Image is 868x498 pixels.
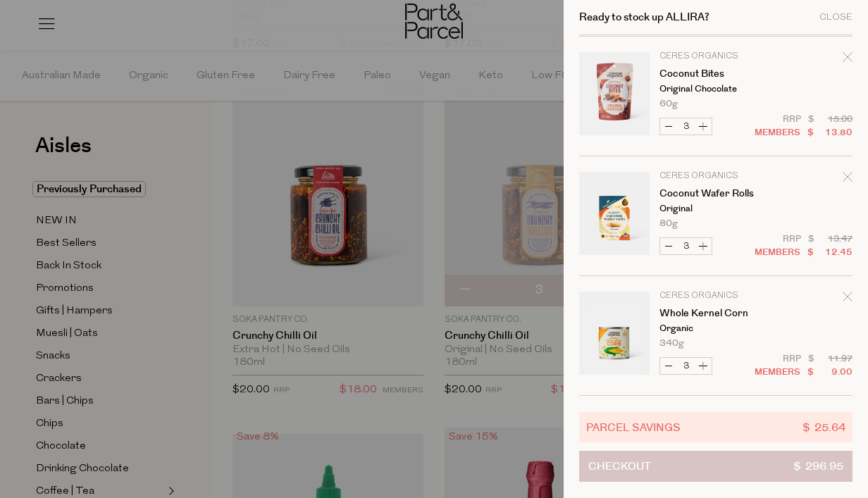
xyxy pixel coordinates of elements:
div: Remove Whole Kernel Corn [843,290,852,309]
button: Checkout$ 296.95 [579,451,852,482]
span: 60g [659,99,678,108]
span: Checkout [588,452,651,481]
h2: Ready to stock up ALLIRA? [579,12,709,23]
a: Whole Kernel Corn [659,309,769,318]
p: Original [659,204,769,213]
p: Ceres Organics [659,172,769,180]
span: 80g [659,219,678,228]
span: 340g [659,339,684,348]
div: Close [819,13,852,22]
p: Ceres Organics [659,52,769,61]
span: $ 25.64 [802,419,845,435]
input: QTY Coconut Wafer Rolls [677,238,695,254]
div: Remove Coconut Bites [843,50,852,69]
a: Coconut Bites [659,69,769,79]
span: Parcel Savings [586,419,681,435]
span: $ 296.95 [793,452,843,481]
input: QTY Whole Kernel Corn [677,358,695,374]
a: Coconut Wafer Rolls [659,189,769,199]
div: Remove Coconut Wafer Rolls [843,170,852,189]
p: Ceres Organics [659,292,769,300]
p: Original Chocolate [659,85,769,94]
input: QTY Coconut Bites [677,118,695,135]
p: Organic [659,324,769,333]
